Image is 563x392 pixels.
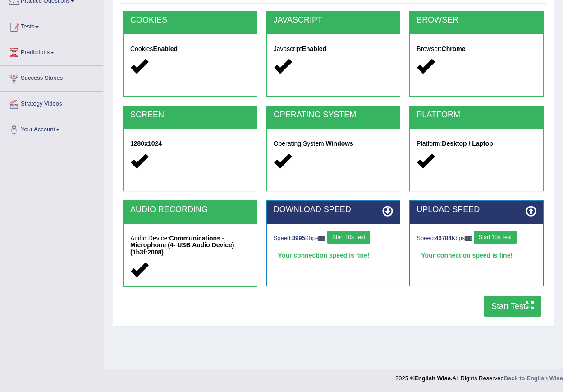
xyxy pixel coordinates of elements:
[318,236,325,241] img: ajax-loader-fb-connection.gif
[414,375,452,382] strong: English Wise.
[442,45,466,52] strong: Chrome
[274,140,394,147] h5: Operating System:
[417,111,536,120] h2: PLATFORM
[0,117,103,140] a: Your Account
[417,16,536,25] h2: BROWSER
[292,235,305,241] strong: 3995
[130,235,234,256] strong: Communications - Microphone (4- USB Audio Device) (1b3f:2008)
[0,40,103,63] a: Predictions
[130,111,250,120] h2: SCREEN
[484,296,541,317] button: Start Test
[274,46,394,52] h5: Javascript
[130,16,250,25] h2: COOKIES
[417,46,536,52] h5: Browser:
[130,140,162,147] strong: 1280x1024
[417,205,536,214] h2: UPLOAD SPEED
[153,45,178,52] strong: Enabled
[435,235,452,241] strong: 46784
[130,205,250,214] h2: AUDIO RECORDING
[395,369,563,383] div: 2025 © All Rights Reserved
[274,231,394,246] div: Speed: Kbps
[0,14,103,37] a: Tests
[326,140,353,147] strong: Windows
[417,140,536,147] h5: Platform:
[274,16,394,25] h2: JAVASCRIPT
[417,231,536,246] div: Speed: Kbps
[0,92,103,114] a: Strategy Videos
[504,375,563,382] a: Back to English Wise
[274,249,394,262] div: Your connection speed is fine!
[465,236,472,241] img: ajax-loader-fb-connection.gif
[302,45,326,52] strong: Enabled
[474,231,517,244] button: Start 10s Test
[442,140,493,147] strong: Desktop / Laptop
[274,205,394,214] h2: DOWNLOAD SPEED
[274,111,394,120] h2: OPERATING SYSTEM
[130,235,250,256] h5: Audio Device:
[130,46,250,52] h5: Cookies
[327,231,370,244] button: Start 10s Test
[0,66,103,88] a: Success Stories
[417,249,536,262] div: Your connection speed is fine!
